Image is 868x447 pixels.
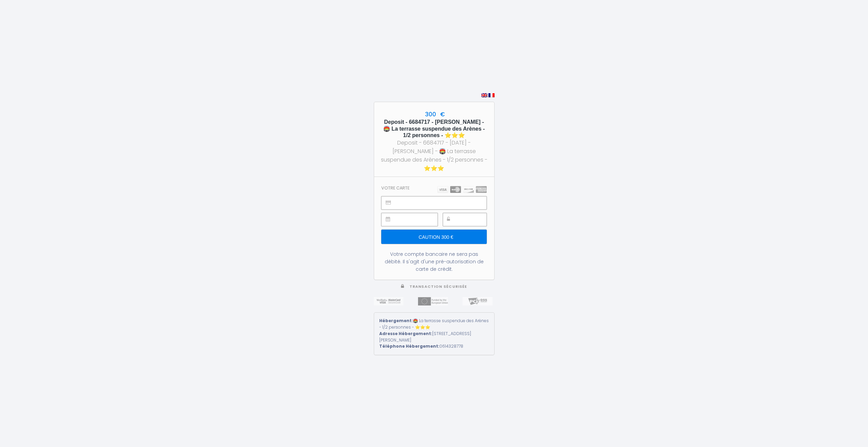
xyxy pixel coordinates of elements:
strong: Hébergement: [379,318,413,324]
iframe: Secure payment input frame [397,213,437,226]
img: carts.png [437,186,487,193]
img: fr.png [488,93,495,97]
h3: Votre carte [381,185,410,191]
span: Transaction sécurisée [410,284,467,289]
div: Deposit - 6684717 - [DATE] - [PERSON_NAME] - 🏟️ La terrasse suspendue des Arènes - 1/2 personnes ... [380,138,488,173]
div: Votre compte bancaire ne sera pas débité. Il s'agit d'une pré-autorisation de carte de crédit. [381,250,486,273]
iframe: Secure payment input frame [397,197,486,209]
div: 0614328778 [379,343,489,350]
div: 🏟️ La terrasse suspendue des Arènes - 1/2 personnes - ⭐⭐⭐ [379,318,489,331]
div: [STREET_ADDRESS][PERSON_NAME] [379,331,489,344]
strong: Adresse Hébergement: [379,331,432,336]
input: Caution 300 € [381,230,486,244]
iframe: Secure payment input frame [458,213,486,226]
img: en.png [481,93,487,97]
h5: Deposit - 6684717 - [PERSON_NAME] - 🏟️ La terrasse suspendue des Arènes - 1/2 personnes - ⭐⭐⭐ [380,119,488,138]
span: 300 € [423,110,445,118]
strong: Téléphone Hébergement: [379,343,439,349]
